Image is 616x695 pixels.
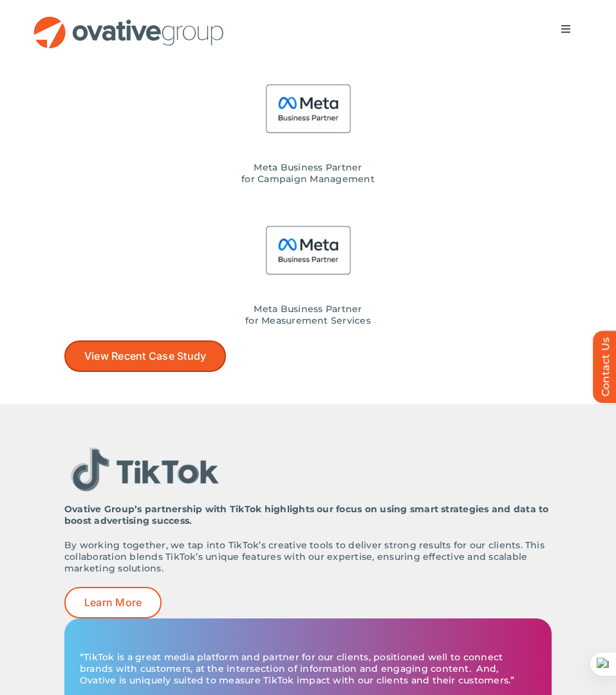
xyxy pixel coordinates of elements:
a: View Recent Case Study [64,340,226,372]
img: Partnerships – Logos 4 – Meta [256,198,361,303]
a: OG_Full_horizontal_RGB [32,15,225,27]
img: Partnerships – Logos 4 – Meta [256,56,361,162]
strong: Ovative Group’s partnership with TikTok highlights our focus on using smart strategies and data t... [64,503,549,526]
p: Meta Business Partner for Campaign Management [64,162,552,185]
span: View Recent Case Study [84,350,206,362]
img: TikTok [64,436,225,503]
p: Meta Business Partner for Measurement Services [64,303,552,326]
nav: Menu [548,16,584,42]
p: By working together, we tap into TikTok’s creative tools to deliver strong results for our client... [64,539,552,574]
a: Learn More [64,587,162,618]
p: “TikTok is a great media platform and partner for our clients, positioned well to connect brands ... [80,651,536,686]
span: Learn More [84,597,142,609]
